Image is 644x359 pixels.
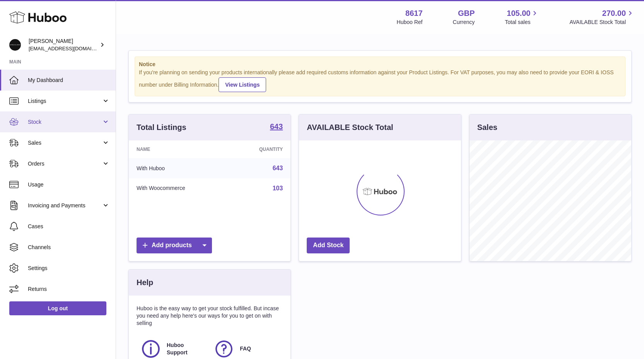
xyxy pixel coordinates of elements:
[240,345,251,352] span: FAQ
[29,38,98,52] div: [PERSON_NAME]
[219,77,266,92] a: View Listings
[29,45,114,51] span: [EMAIL_ADDRESS][DOMAIN_NAME]
[505,19,539,26] span: Total sales
[270,123,283,132] a: 643
[273,185,283,191] a: 103
[453,19,475,26] div: Currency
[397,19,423,26] div: Huboo Ref
[270,123,283,130] strong: 643
[569,8,635,26] a: 270.00 AVAILABLE Stock Total
[28,265,110,272] span: Settings
[28,223,110,230] span: Cases
[129,158,229,178] td: With Huboo
[129,178,229,198] td: With Woocommerce
[28,97,102,105] span: Listings
[9,301,106,315] a: Log out
[229,140,291,158] th: Quantity
[307,238,350,253] a: Add Stock
[139,61,621,68] strong: Notice
[129,140,229,158] th: Name
[569,19,635,26] span: AVAILABLE Stock Total
[28,160,102,168] span: Orders
[137,122,186,133] h3: Total Listings
[458,8,475,19] strong: GBP
[28,118,102,126] span: Stock
[167,342,205,356] span: Huboo Support
[139,69,621,92] div: If you're planning on sending your products internationally please add required customs informati...
[602,8,626,19] span: 270.00
[9,39,21,51] img: hello@alfredco.com
[28,202,102,209] span: Invoicing and Payments
[137,277,153,288] h3: Help
[28,285,110,293] span: Returns
[28,77,110,84] span: My Dashboard
[505,8,539,26] a: 105.00 Total sales
[405,8,423,19] strong: 8617
[507,8,530,19] span: 105.00
[28,181,110,188] span: Usage
[477,122,497,133] h3: Sales
[28,139,102,147] span: Sales
[28,244,110,251] span: Channels
[273,165,283,171] a: 643
[137,238,212,253] a: Add products
[307,122,393,133] h3: AVAILABLE Stock Total
[137,305,283,327] p: Huboo is the easy way to get your stock fulfilled. But incase you need any help here's our ways f...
